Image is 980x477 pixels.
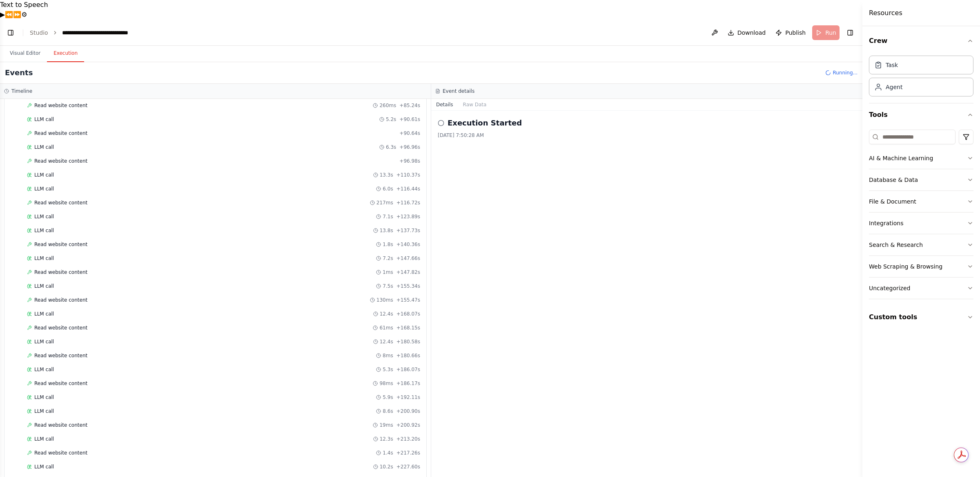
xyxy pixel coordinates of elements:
span: Read website content [34,102,87,109]
button: Raw Data [458,99,492,110]
span: Read website content [34,352,87,359]
span: 6.0s [383,186,393,192]
span: + 96.96s [399,144,420,150]
button: Forward [13,10,21,20]
span: + 180.58s [396,338,420,345]
span: + 200.92s [396,422,420,428]
div: Search & Research [869,241,923,249]
h2: Execution Started [448,117,522,129]
div: Task [886,61,898,69]
span: 1ms [383,269,393,275]
h2: Events [5,67,33,78]
span: LLM call [34,283,54,289]
span: LLM call [34,338,54,345]
button: Download [724,25,769,40]
span: 61ms [379,325,393,331]
div: Database & Data [869,176,918,184]
span: + 180.66s [396,352,420,359]
span: + 123.89s [396,213,420,220]
span: Read website content [34,269,87,275]
div: Crew [869,52,973,103]
span: + 186.17s [396,380,420,387]
div: Uncategorized [869,284,910,292]
div: File & Document [869,197,916,206]
span: + 116.44s [396,186,420,192]
span: 5.9s [383,394,393,401]
button: Settings [21,10,27,20]
span: 217ms [376,199,393,206]
span: 8.6s [383,408,393,414]
span: Read website content [34,130,87,137]
span: 7.1s [383,213,393,220]
span: LLM call [34,255,54,262]
span: 7.5s [383,283,393,289]
span: 19ms [379,422,393,428]
span: + 213.20s [396,436,420,442]
span: Read website content [34,325,87,331]
span: 98ms [379,380,393,387]
span: + 90.61s [399,116,420,123]
span: 5.2s [386,116,396,123]
span: + 147.66s [396,255,420,262]
span: LLM call [34,394,54,401]
span: LLM call [34,227,54,234]
span: LLM call [34,366,54,373]
span: + 168.07s [396,311,420,317]
h3: Timeline [11,88,32,94]
div: Agent [886,83,902,91]
span: + 116.72s [396,199,420,206]
span: 12.4s [380,338,393,345]
button: Visual Editor [3,45,47,62]
button: Web Scraping & Browsing [869,256,973,277]
span: 260ms [379,102,396,109]
span: + 110.37s [396,172,420,178]
span: 1.8s [383,241,393,248]
button: Previous [5,10,13,20]
button: File & Document [869,191,973,212]
nav: breadcrumb [30,29,154,37]
span: Read website content [34,158,87,164]
span: + 192.11s [396,394,420,401]
span: + 96.98s [399,158,420,164]
span: + 90.64s [399,130,420,137]
span: 13.3s [380,172,393,178]
span: + 168.15s [396,325,420,331]
span: 12.4s [380,311,393,317]
span: 8ms [383,352,393,359]
button: Tools [869,103,973,126]
span: LLM call [34,436,54,442]
span: 130ms [376,297,393,303]
div: Tools [869,126,973,306]
button: Crew [869,29,973,52]
span: + 137.73s [396,227,420,234]
span: Download [737,29,766,37]
div: AI & Machine Learning [869,154,933,162]
span: + 200.90s [396,408,420,414]
span: Read website content [34,450,87,456]
a: Studio [30,29,48,36]
span: + 147.82s [396,269,420,275]
span: Read website content [34,241,87,248]
button: AI & Machine Learning [869,148,973,169]
button: Integrations [869,213,973,234]
button: Execution [47,45,84,62]
span: 1.4s [383,450,393,456]
span: LLM call [34,311,54,317]
span: Publish [785,29,806,37]
button: Publish [772,25,809,40]
span: 10.2s [380,464,393,470]
h3: Event details [443,88,474,94]
span: Running... [833,69,857,76]
button: Details [431,99,458,110]
span: 13.8s [380,227,393,234]
button: Hide right sidebar [844,27,856,38]
div: Web Scraping & Browsing [869,262,942,271]
button: Search & Research [869,234,973,255]
span: 12.3s [380,436,393,442]
span: + 217.26s [396,450,420,456]
span: 5.3s [383,366,393,373]
span: + 140.36s [396,241,420,248]
span: + 186.07s [396,366,420,373]
span: Read website content [34,422,87,428]
div: Integrations [869,219,903,227]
